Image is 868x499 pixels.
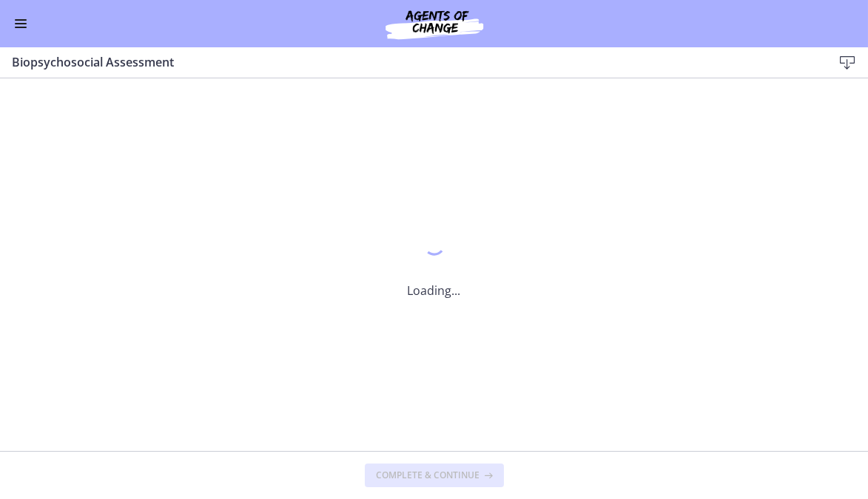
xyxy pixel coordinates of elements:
span: Complete & continue [377,469,480,481]
img: Agents of Change [346,6,523,41]
p: Loading... [408,282,461,299]
h3: Biopsychosocial Assessment [12,53,809,71]
div: 1 [408,230,461,264]
button: Complete & continue [365,464,504,487]
button: Enable menu [12,15,30,33]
